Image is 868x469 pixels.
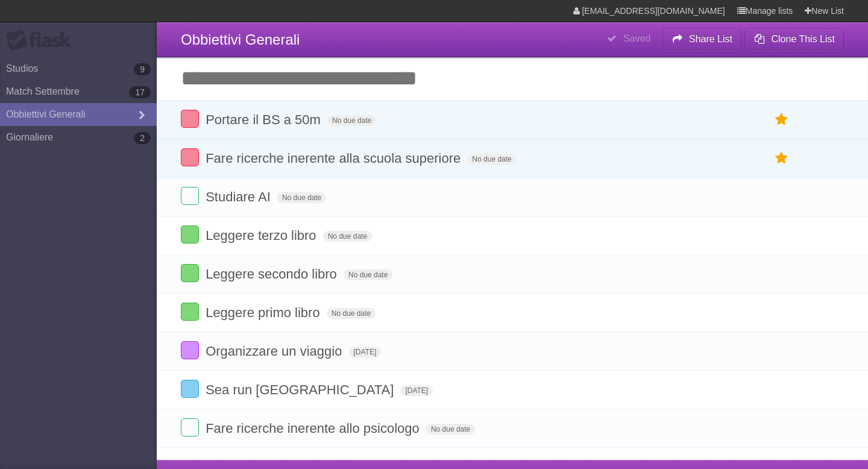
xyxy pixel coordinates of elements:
[181,380,199,398] label: Done
[344,269,392,280] span: No due date
[129,86,151,98] b: 17
[181,110,199,128] label: Done
[467,154,516,165] span: No due date
[206,112,324,127] span: Portare il BS a 50m
[206,151,464,166] span: Fare ricerche inerente alla scuola superiore
[770,110,793,130] label: Star task
[181,303,199,321] label: Done
[206,189,274,204] span: Studiare AI
[426,424,475,435] span: No due date
[206,382,397,397] span: Sea run [GEOGRAPHIC_DATA]
[771,34,835,44] b: Clone This List
[744,28,844,50] button: Clone This List
[770,148,793,168] label: Star task
[206,266,340,282] span: Leggere secondo libro
[349,347,382,357] span: [DATE]
[181,418,199,436] label: Done
[181,148,199,166] label: Done
[623,33,650,43] b: Saved
[181,264,199,282] label: Done
[181,225,199,244] label: Done
[206,228,319,243] span: Leggere terzo libro
[400,385,433,396] span: [DATE]
[206,305,323,320] span: Leggere primo libro
[327,308,376,319] span: No due date
[662,28,742,50] button: Share List
[206,344,345,359] span: Organizzare un viaggio
[327,115,376,126] span: No due date
[181,341,199,359] label: Done
[181,187,199,205] label: Done
[206,421,423,436] span: Fare ricerche inerente allo psicologo
[6,30,78,51] div: Flask
[323,231,372,242] span: No due date
[689,34,732,44] b: Share List
[181,31,300,48] span: Obbiettivi Generali
[134,132,151,144] b: 2
[277,192,326,203] span: No due date
[134,63,151,75] b: 9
